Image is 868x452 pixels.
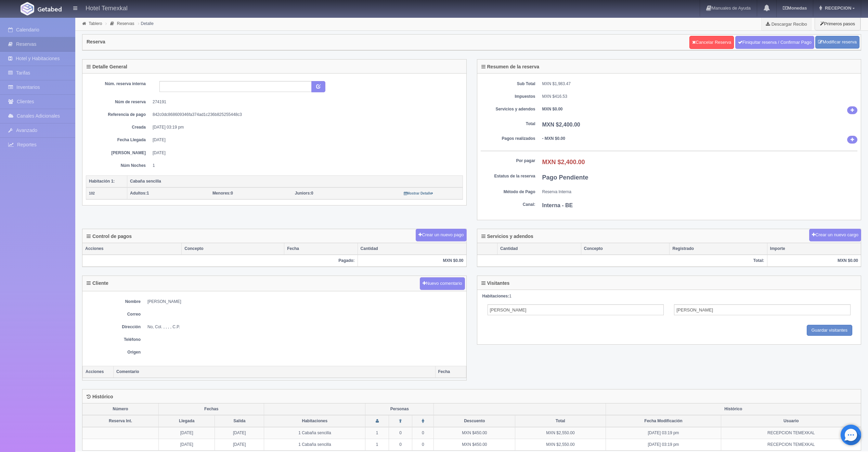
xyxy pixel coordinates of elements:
[182,243,284,255] th: Concepto
[809,229,861,241] button: Crear un nuevo cargo
[153,137,458,143] dd: [DATE]
[91,112,146,118] dt: Referencia de pago
[91,150,146,156] dt: [PERSON_NAME]
[542,136,565,141] b: - MXN $0.00
[130,191,147,196] strong: Adultos:
[542,94,858,99] dd: MXN $416.53
[670,243,767,255] th: Registrado
[358,243,466,255] th: Cantidad
[82,403,159,415] th: Número
[542,107,563,111] b: MXN $0.00
[87,234,132,239] h4: Control de pagos
[159,403,264,415] th: Fechas
[130,191,149,196] span: 1
[481,136,535,142] dt: Pagos realizados
[82,255,358,267] th: Pagado:
[807,325,853,336] input: Guardar visitantes
[86,337,141,343] dt: Teléfono
[159,439,215,451] td: [DATE]
[389,427,412,439] td: 0
[481,64,540,69] h4: Resumen de la reserva
[87,39,105,44] h4: Reserva
[153,99,458,105] dd: 274191
[83,366,114,378] th: Acciones
[481,158,535,164] dt: Por pagar
[147,299,463,305] dd: [PERSON_NAME]
[264,439,365,451] td: 1 Cabaña sencilla
[581,243,670,255] th: Concepto
[153,150,458,156] dd: [DATE]
[365,439,389,451] td: 1
[481,173,535,179] dt: Estatus de la reserva
[497,243,581,255] th: Cantidad
[482,293,856,299] div: 1
[153,163,458,169] dd: 1
[358,255,466,267] th: MXN $0.00
[153,124,458,130] dd: [DATE] 03:19 pm
[82,415,159,427] th: Reserva Int.
[689,36,734,49] a: Cancelar Reserva
[477,255,767,267] th: Total:
[87,64,127,69] h4: Detalle General
[542,122,580,128] b: MXN $2,400.00
[606,403,861,415] th: Histórico
[91,99,146,105] dt: Núm de reserva
[215,439,264,451] td: [DATE]
[606,415,721,427] th: Fecha Modificación
[114,366,436,378] th: Comentario
[481,106,535,112] dt: Servicios y adendos
[481,202,535,208] dt: Canal:
[21,2,34,15] img: Getabed
[815,36,859,49] a: Modificar reserva
[606,439,721,451] td: [DATE] 03:19 pm
[542,174,588,181] b: Pago Pendiente
[284,243,358,255] th: Fecha
[481,189,535,195] dt: Método de Pago
[91,124,146,130] dt: Creada
[420,277,465,290] button: Nuevo comentario
[86,299,141,305] dt: Nombre
[212,191,231,196] strong: Menores:
[91,81,146,87] dt: Núm. reserva interna
[89,191,95,195] small: 102
[721,439,861,451] td: RECEPCION TEMEXKAL
[762,17,811,31] a: Descargar Recibo
[721,415,861,427] th: Usuario
[542,159,585,165] b: MXN $2,400.00
[86,3,128,12] h4: Hotel Temexkal
[86,324,141,330] dt: Dirección
[404,191,433,195] small: Mostrar Detalle
[159,415,215,427] th: Llegada
[215,415,264,427] th: Salida
[435,366,466,378] th: Fecha
[87,394,113,399] h4: Histórico
[434,439,515,451] td: MXN $450.00
[159,427,215,439] td: [DATE]
[674,304,851,315] input: Apellidos del Adulto
[365,403,434,415] th: Personas
[295,191,311,196] strong: Juniors:
[136,20,155,27] li: Detalle
[295,191,313,196] span: 0
[735,36,814,49] a: Finiquitar reserva / Confirmar Pago
[91,137,146,143] dt: Fecha Llegada
[606,427,721,439] td: [DATE] 03:19 pm
[434,427,515,439] td: MXN $450.00
[389,439,412,451] td: 0
[721,427,861,439] td: RECEPCION TEMEXKAL
[127,175,463,187] th: Cabaña sencilla
[481,81,535,87] dt: Sub Total
[488,304,664,315] input: Nombre del Adulto
[404,191,433,196] a: Mostrar Detalle
[212,191,233,196] span: 0
[412,427,434,439] td: 0
[767,243,861,255] th: Importe
[89,179,115,184] b: Habitación 1:
[416,229,466,241] button: Crear un nuevo pago
[515,439,606,451] td: MXN $2,550.00
[147,324,463,330] dd: No, Col. , , , , C.P.
[412,439,434,451] td: 0
[117,21,134,26] a: Reservas
[434,415,515,427] th: Descuento
[86,349,141,355] dt: Origen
